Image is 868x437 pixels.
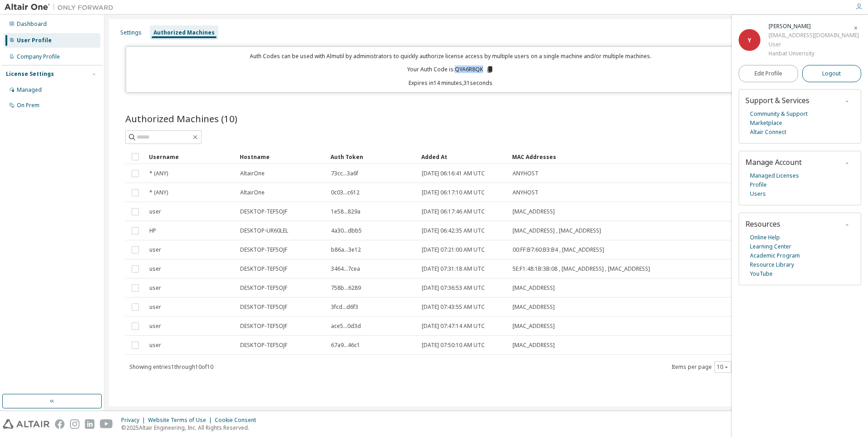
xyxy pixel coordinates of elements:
[422,284,485,292] span: [DATE] 07:36:53 AM UTC
[769,40,859,49] div: User
[745,219,780,229] span: Resources
[422,323,485,330] span: [DATE] 07:47:14 AM UTC
[17,102,39,109] div: On Prem
[149,342,161,349] span: user
[422,170,485,177] span: [DATE] 06:16:41 AM UTC
[422,265,485,273] span: [DATE] 07:31:18 AM UTC
[240,342,287,349] span: DESKTOP-TEF5OJF
[739,65,798,82] a: Edit Profile
[750,251,800,260] a: Academic Program
[513,170,538,177] span: ANYHOST
[240,303,287,311] span: DESKTOP-TEF5OJF
[422,227,485,234] span: [DATE] 06:42:35 AM UTC
[513,323,555,330] span: [MAC_ADDRESS]
[240,208,287,215] span: DESKTOP-TEF5OJF
[55,419,64,429] img: facebook.svg
[149,170,168,177] span: * (ANY)
[422,208,485,215] span: [DATE] 06:17:46 AM UTC
[100,419,113,429] img: youtube.svg
[5,3,118,12] img: Altair One
[421,149,505,164] div: Added At
[132,79,770,87] p: Expires in 14 minutes, 31 seconds
[240,149,323,164] div: Hostname
[85,419,94,429] img: linkedin.svg
[70,419,79,429] img: instagram.svg
[422,342,485,349] span: [DATE] 07:50:10 AM UTC
[149,323,161,330] span: user
[512,149,752,164] div: MAC Addresses
[331,342,360,349] span: 67a9...46c1
[748,36,751,44] span: Y
[331,284,361,292] span: 758b...6289
[17,53,60,60] div: Company Profile
[745,95,809,105] span: Support & Services
[17,20,47,28] div: Dashboard
[750,180,767,189] a: Profile
[769,49,859,58] div: Hanbat Unverisity
[750,189,766,199] a: Users
[331,170,358,177] span: 73cc...3a6f
[240,227,288,234] span: DESKTOP-UR60LEL
[149,227,156,234] span: HP
[6,70,54,78] div: License Settings
[121,424,261,432] p: © 2025 Altair Engineering, Inc. All Rights Reserved.
[331,227,362,234] span: 4a30...dbb5
[240,246,287,253] span: DESKTOP-TEF5OJF
[717,363,729,371] button: 10
[745,157,802,167] span: Manage Account
[513,246,604,253] span: 00:FF:B7:60:B3:B4 , [MAC_ADDRESS]
[755,70,782,77] span: Edit Profile
[3,419,49,429] img: altair_logo.svg
[215,417,261,424] div: Cookie Consent
[750,128,786,137] a: Altair Connect
[822,69,841,78] span: Logout
[17,37,52,44] div: User Profile
[240,323,287,330] span: DESKTOP-TEF5OJF
[149,303,161,311] span: user
[331,208,360,215] span: 1e58...829a
[750,242,791,251] a: Learning Center
[331,189,360,196] span: 0c03...c612
[513,303,555,311] span: [MAC_ADDRESS]
[149,265,161,273] span: user
[240,189,265,196] span: AltairOne
[149,189,168,196] span: * (ANY)
[407,65,494,74] p: Your Auth Code is: QYA6R8QK
[513,189,538,196] span: ANYHOST
[149,149,232,164] div: Username
[750,119,782,128] a: Marketplace
[671,361,731,373] span: Items per page
[513,342,555,349] span: [MAC_ADDRESS]
[802,65,862,82] button: Logout
[331,265,360,273] span: 3464...7cea
[125,112,237,125] span: Authorized Machines (10)
[513,284,555,292] span: [MAC_ADDRESS]
[149,246,161,253] span: user
[17,86,42,94] div: Managed
[240,284,287,292] span: DESKTOP-TEF5OJF
[132,52,770,60] p: Auth Codes can be used with Almutil by administrators to quickly authorize license access by mult...
[769,22,859,31] div: Yoon Seokil
[331,246,361,253] span: b86a...3e12
[149,208,161,215] span: user
[331,303,358,311] span: 3fcd...d6f3
[750,109,808,119] a: Community & Support
[513,227,601,234] span: [MAC_ADDRESS] , [MAC_ADDRESS]
[121,417,148,424] div: Privacy
[750,260,794,269] a: Resource Library
[422,246,485,253] span: [DATE] 07:21:00 AM UTC
[148,417,215,424] div: Website Terms of Use
[149,284,161,292] span: user
[422,189,485,196] span: [DATE] 06:17:10 AM UTC
[513,265,650,273] span: 5E:F1:48:1B:3B:08 , [MAC_ADDRESS] , [MAC_ADDRESS]
[750,269,773,278] a: YouTube
[769,31,859,40] div: [EMAIL_ADDRESS][DOMAIN_NAME]
[750,171,799,180] a: Managed Licenses
[120,29,142,36] div: Settings
[153,29,215,36] div: Authorized Machines
[330,149,414,164] div: Auth Token
[331,323,361,330] span: ace5...0d3d
[240,265,287,273] span: DESKTOP-TEF5OJF
[513,208,555,215] span: [MAC_ADDRESS]
[750,233,780,242] a: Online Help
